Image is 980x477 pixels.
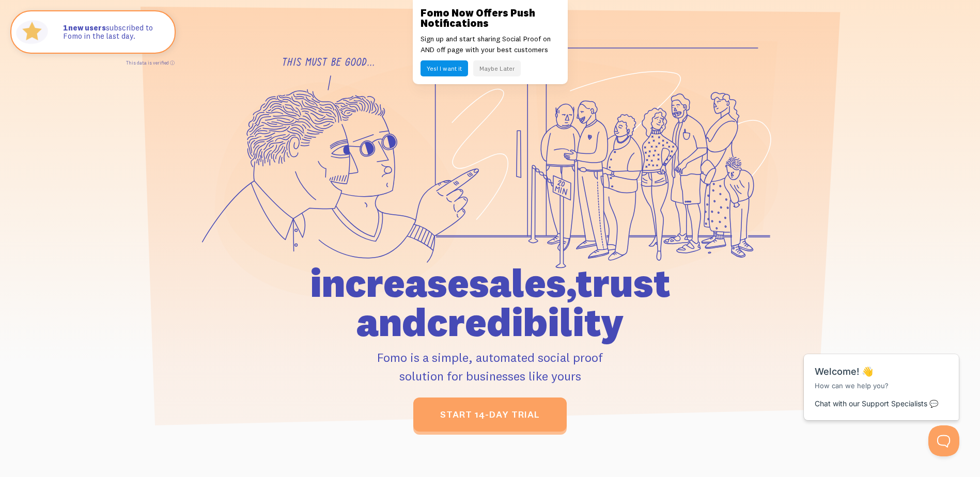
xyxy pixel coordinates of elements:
[799,328,965,425] iframe: Help Scout Beacon - Messages and Notifications
[473,60,521,76] button: Maybe Later
[421,34,560,55] p: Sign up and start sharing Social Proof on AND off page with your best customers
[421,8,560,28] h3: Fomo Now Offers Push Notifications
[251,348,729,385] p: Fomo is a simple, automated social proof solution for businesses like yours
[251,263,729,342] h1: increase sales, trust and credibility
[413,397,567,432] a: start 14-day trial
[421,60,468,76] button: Yes! I want it
[928,425,959,456] iframe: Help Scout Beacon - Open
[126,60,175,66] a: This data is verified ⓘ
